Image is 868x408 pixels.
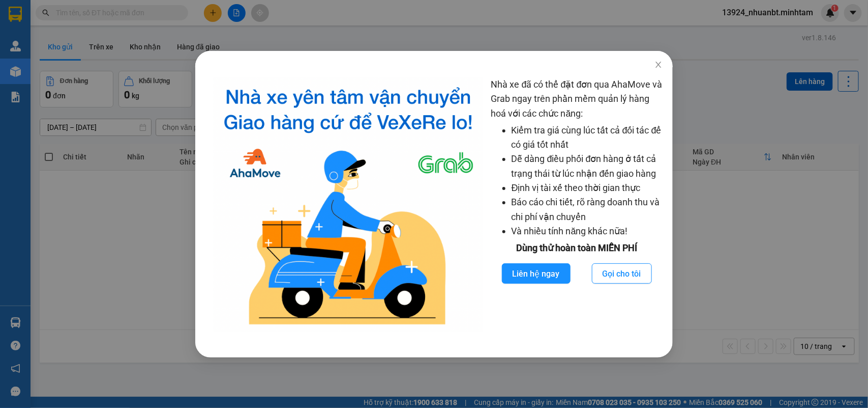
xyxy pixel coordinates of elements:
div: Dùng thử hoàn toàn MIỄN PHÍ [491,241,663,255]
button: Gọi cho tôi [592,263,652,284]
span: close [654,61,663,69]
button: Close [644,51,673,79]
img: logo [214,77,483,332]
li: Dễ dàng điều phối đơn hàng ở tất cả trạng thái từ lúc nhận đến giao hàng [512,152,663,181]
li: Và nhiều tính năng khác nữa! [512,224,663,238]
div: Nhà xe đã có thể đặt đơn qua AhaMove và Grab ngay trên phần mềm quản lý hàng hoá với các chức năng: [491,77,663,332]
button: Liên hệ ngay [502,263,571,284]
li: Kiểm tra giá cùng lúc tất cả đối tác để có giá tốt nhất [512,123,663,152]
span: Liên hệ ngay [513,267,560,280]
li: Định vị tài xế theo thời gian thực [512,181,663,195]
li: Báo cáo chi tiết, rõ ràng doanh thu và chi phí vận chuyển [512,195,663,224]
span: Gọi cho tôi [603,267,641,280]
